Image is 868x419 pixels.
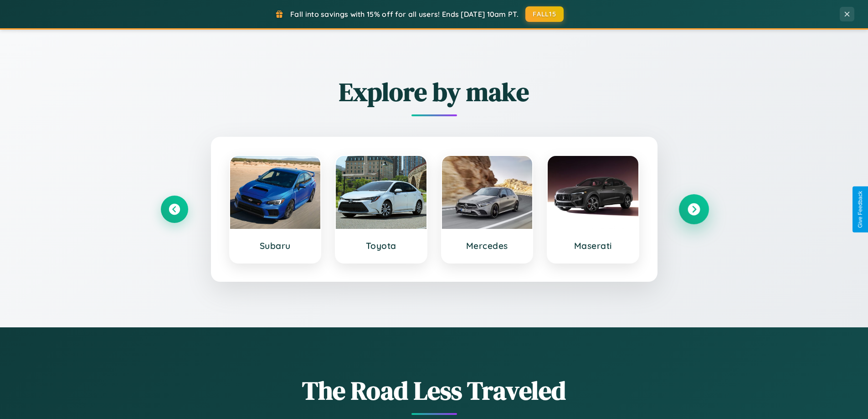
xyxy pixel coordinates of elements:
[525,6,564,22] button: FALL15
[290,10,519,19] span: Fall into savings with 15% off for all users! Ends [DATE] 10am PT.
[345,240,417,251] h3: Toyota
[451,240,524,251] h3: Mercedes
[557,240,629,251] h3: Maserati
[857,191,863,228] div: Give Feedback
[161,74,708,109] h2: Explore by make
[161,373,708,408] h1: The Road Less Traveled
[239,240,312,251] h3: Subaru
